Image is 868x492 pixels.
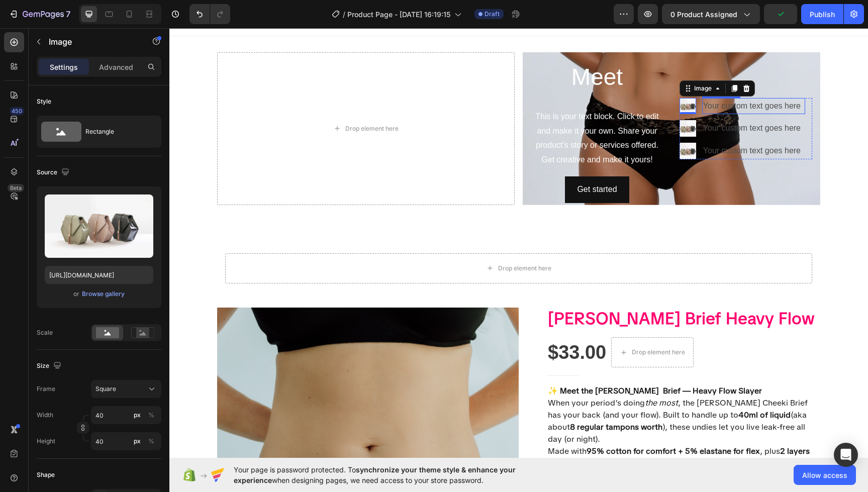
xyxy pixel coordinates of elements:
p: 7 [66,8,70,20]
div: Image [523,56,544,65]
span: Draft [485,10,500,19]
div: Your custom text goes here [533,92,636,109]
button: 0 product assigned [662,4,760,24]
button: px [145,435,157,447]
img: image_demo.jpg [510,92,527,109]
div: px [134,411,141,420]
div: px [134,437,141,446]
label: Frame [37,384,55,393]
span: Made with , plus and a , it’s basically your new flow fortress. Add in that cheeky lace waistband... [378,418,640,464]
iframe: Design area [169,28,868,458]
div: Your custom text goes here [533,70,636,86]
span: / [343,9,345,20]
div: Publish [810,9,835,20]
div: Drop element here [176,96,229,105]
div: Scale [37,328,53,337]
div: % [148,411,154,420]
span: Square [95,384,116,393]
span: 0 product assigned [670,9,737,20]
img: image_demo.jpg [510,70,527,86]
span: synchronize your theme style & enhance your experience [234,465,516,484]
span: or [73,288,79,300]
div: % [148,437,154,446]
img: preview-image [45,194,153,258]
img: image_demo.jpg [510,115,527,131]
button: % [131,409,143,421]
input: px% [91,432,161,450]
button: % [131,435,143,447]
span: When your period’s doing , the [PERSON_NAME] Cheeki Brief has your back (and your flow). Built to... [378,369,638,416]
div: This is your text block. Click to edit and make it your own. Share your product's story or servic... [361,80,494,140]
button: Get started [396,148,459,175]
div: Shape [37,470,55,479]
div: Undo/Redo [189,4,230,24]
button: Square [91,380,161,398]
div: $33.00 [377,312,438,337]
div: Your custom text goes here [533,115,636,131]
input: px% [91,406,161,424]
span: Your page is password protected. To when designing pages, we need access to your store password. [234,464,555,485]
div: Beta [8,184,24,192]
input: https://example.com/image.jpg [45,266,153,284]
span: Allow access [802,470,847,480]
div: Open Intercom Messenger [834,443,858,467]
div: Style [37,97,51,106]
span: Product Page - [DATE] 16:19:15 [347,9,450,20]
div: Browse gallery [82,289,125,299]
button: Browse gallery [81,289,125,299]
label: Height [37,437,55,446]
div: Rectangle [85,120,147,143]
div: Drop element here [329,236,382,244]
p: Image [49,36,134,48]
strong: 8 regular tampons worth [401,393,493,404]
strong: 40ml of liquid [569,381,621,392]
strong: 95% cotton for comfort + 5% elastane for flex [417,418,591,428]
h1: [PERSON_NAME] Brief Heavy Flow [377,279,651,302]
button: px [145,409,157,421]
button: 7 [4,4,75,24]
div: Size [37,359,63,373]
strong: ✨ Meet the [PERSON_NAME] Brief — Heavy Flow Slayer [378,357,593,368]
i: the most [475,369,509,380]
p: Advanced [99,62,133,72]
p: Settings [50,62,78,72]
div: 450 [10,107,24,115]
label: Width [37,411,53,420]
button: Publish [801,4,843,24]
button: Allow access [794,465,856,485]
h2: Meet [361,26,494,72]
div: Get started [408,154,447,169]
div: Source [37,166,71,179]
div: Drop element here [462,320,516,328]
